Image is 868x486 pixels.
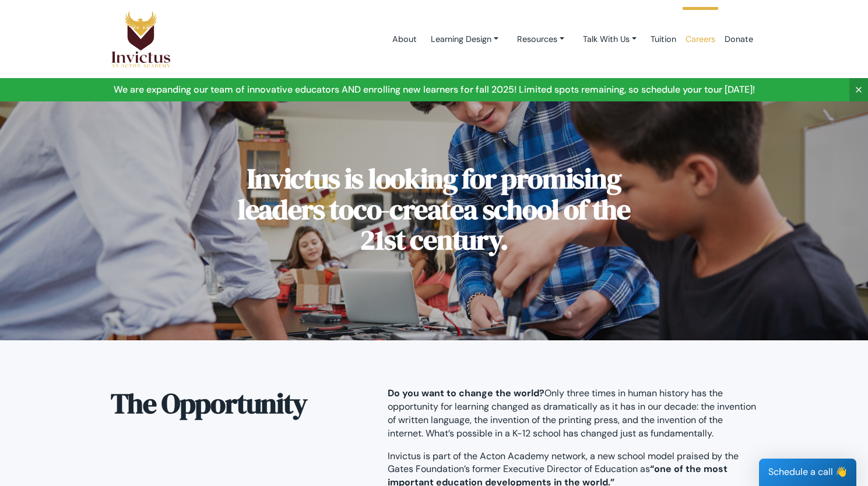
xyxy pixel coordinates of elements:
h2: The Opportunity [111,387,370,421]
a: Careers [681,15,720,64]
a: Learning Design [421,29,508,50]
strong: Do you want to change the world? [388,387,544,399]
a: Talk With Us [574,29,646,50]
span: co-create [353,190,463,228]
a: About [388,15,421,64]
div: Schedule a call 👋 [759,459,856,486]
p: Only three times in human history has the opportunity for learning changed as dramatically as it ... [388,387,758,441]
a: Tuition [646,15,681,64]
h1: Invictus is looking for promising leaders to a school of the 21st century. [222,163,647,255]
a: Donate [720,15,758,64]
img: Logo [111,10,171,68]
a: Resources [508,29,574,50]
